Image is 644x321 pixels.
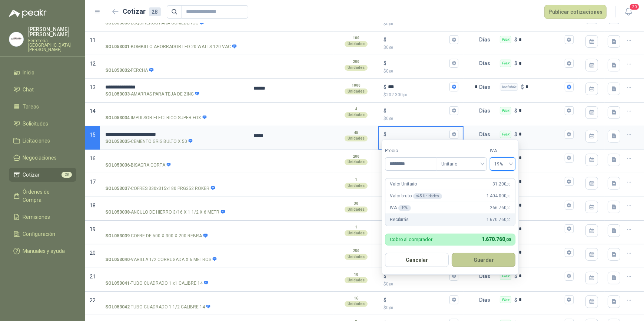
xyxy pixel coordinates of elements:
p: Valor bruto [390,193,442,200]
p: $ [384,68,459,75]
input: Flex $ [519,61,563,66]
span: 0 [386,305,393,310]
p: $ [384,130,386,138]
div: Unidades [345,112,368,118]
input: $$0,00 [388,37,448,43]
span: Tareas [23,103,39,111]
strong: SOL053034 [105,114,130,121]
a: Remisiones [9,210,76,224]
a: Cotizar28 [9,168,76,182]
span: 14 [90,108,96,114]
span: Unitario [441,158,482,170]
input: $$0,00 [388,297,448,302]
p: - VARILLA 1/2 CORRUGADA X 6 METROS [105,256,217,263]
input: SOL053032-PERCHA [105,61,243,66]
p: Días [479,103,493,118]
strong: SOL053041 [105,280,130,287]
p: Recibirás [390,216,409,223]
span: Órdenes de Compra [23,188,69,204]
p: Días [479,127,493,142]
p: - COFRES 330x315x180 PRG352 ROKER [105,185,215,192]
span: Licitaciones [23,137,50,145]
div: 28 [149,7,161,16]
input: $$0,00 [388,273,448,279]
span: Remisiones [23,213,50,221]
span: Chat [23,86,34,94]
input: SOL053038-ANGULO DE HIERRO 3/16 X 1 1/2 X 6 METR [105,203,243,208]
div: Unidades [345,207,368,213]
button: Flex $ [565,59,574,68]
button: Flex $ [565,272,574,281]
button: Flex $ [565,248,574,257]
p: 4 [355,106,357,112]
span: 0 [386,281,393,287]
input: $$0,00 [388,131,448,137]
span: ,00 [389,46,393,50]
input: SOL053036-BISAGRA CORTA [105,156,243,161]
div: Flex [500,272,511,280]
button: Flex $ [565,154,574,163]
p: Días [479,80,493,94]
span: Solicitudes [23,120,49,128]
button: Flex $ [565,35,574,44]
p: $ [384,272,386,280]
p: 16 [354,295,358,301]
p: $ [384,83,386,91]
a: Solicitudes [9,117,76,131]
a: Órdenes de Compra [9,185,76,207]
button: Flex $ [565,295,574,304]
span: 16 [90,156,96,161]
strong: SOL053042 [105,304,130,311]
input: SOL053040-VARILLA 1/2 CORRUGADA X 6 METROS [105,250,243,255]
span: 266.760 [490,204,511,211]
div: Flex [500,131,511,138]
p: $ [514,296,517,304]
strong: SOL053038 [105,209,130,216]
p: - AMARRAS PARA TEJA DE ZINC [105,91,200,98]
p: Ferretería [GEOGRAPHIC_DATA][PERSON_NAME] [28,39,76,52]
p: $ [514,107,517,115]
img: Logo peakr [9,9,47,18]
input: SOL053035-CEMENTO GRIS BULTO X 50 [105,132,243,137]
p: $ [384,44,459,51]
a: Chat [9,83,76,97]
span: 31.200 [492,181,511,188]
button: Flex $ [565,224,574,233]
strong: SOL053039 [105,233,130,240]
input: Flex $ [519,273,563,279]
span: 28 [62,172,72,178]
span: ,00 [507,182,511,186]
label: Precio [385,147,437,154]
input: SOL053037-COFRES 330x315x180 PRG352 ROKER [105,179,243,184]
p: Días [479,269,493,284]
strong: SOL053036 [105,162,130,169]
span: 20 [629,3,640,10]
button: $$0,00 [449,59,458,68]
input: SOL053033-AMARRAS PARA TEJA DE ZINC [105,84,243,90]
p: IVA [390,204,411,211]
p: 250 [353,248,359,254]
p: Días [479,32,493,47]
p: - BISAGRA CORTA [105,162,171,169]
p: $ [384,59,386,67]
a: Licitaciones [9,134,76,148]
p: - BOMBILLO AHORRADOR LED 20 WATTS 120 VAC [105,43,237,50]
span: ,00 [507,194,511,198]
p: 1 [355,177,357,183]
div: Unidades [345,65,368,71]
p: 100 [353,35,359,41]
p: $ [384,304,459,311]
p: 1000 [352,83,361,88]
span: 20 [90,250,96,256]
p: $ [384,115,459,122]
a: Tareas [9,100,76,114]
input: $$202.300,00 [388,84,448,90]
input: Flex $ [519,179,563,184]
div: Incluido [500,83,518,91]
strong: SOL053033 [105,91,130,98]
span: 202.300 [386,92,407,97]
input: SOL053039-COFRE DE 500 X 300 X 200 REBRA [105,226,243,232]
input: Flex $ [519,226,563,232]
span: 12 [90,61,96,67]
span: 18 [90,203,96,208]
